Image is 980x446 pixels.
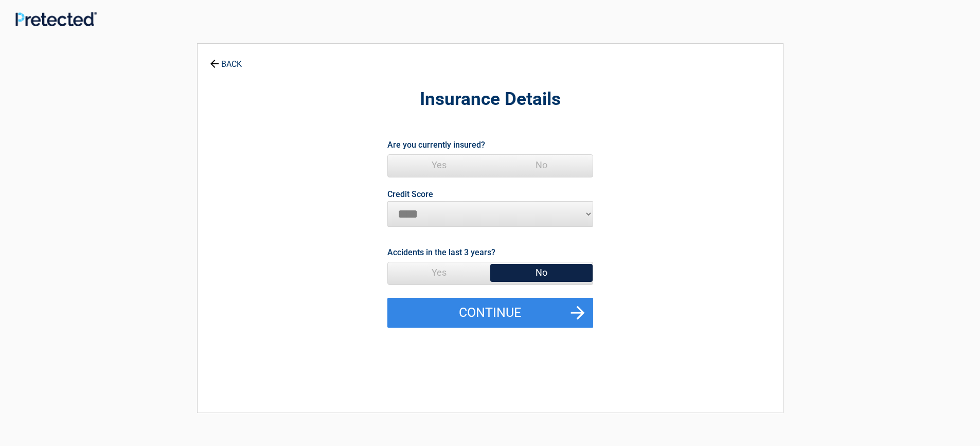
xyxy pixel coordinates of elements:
a: BACK [208,50,244,68]
button: Continue [387,298,593,328]
h2: Insurance Details [254,87,726,112]
img: Main Logo [15,12,97,27]
label: Accidents in the last 3 years? [387,245,495,259]
span: Yes [388,155,490,175]
label: Credit Score [387,190,433,199]
span: No [490,262,593,283]
span: No [490,155,593,175]
label: Are you currently insured? [387,138,485,152]
span: Yes [388,262,490,283]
